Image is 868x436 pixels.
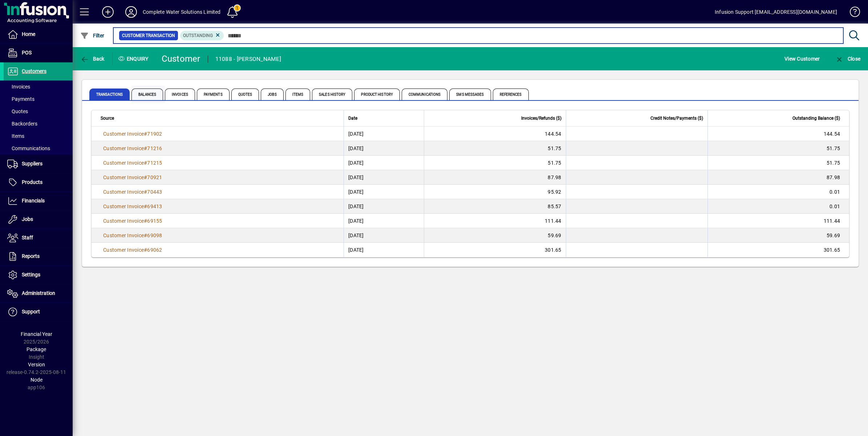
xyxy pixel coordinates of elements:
span: 70921 [147,174,162,180]
span: Customer Invoice [103,160,144,166]
span: Jobs [22,216,33,222]
span: 71215 [147,160,162,166]
td: 144.54 [707,127,849,141]
a: Items [4,130,73,142]
span: References [493,89,529,100]
span: Customer Invoice [103,145,144,151]
button: Add [96,5,119,18]
span: Credit Notes/Payments ($) [650,114,703,122]
a: Customer Invoice#69098 [101,231,165,239]
span: 71902 [147,131,162,137]
span: Version [28,362,45,367]
span: Balances [131,89,163,100]
td: 301.65 [424,243,565,257]
td: [DATE] [344,185,424,199]
span: Customer Invoice [103,131,144,137]
span: Customer Invoice [103,174,144,180]
td: [DATE] [344,214,424,228]
a: Support [4,303,73,321]
td: [DATE] [344,156,424,170]
a: Customer Invoice#69062 [101,246,165,254]
app-page-header-button: Back [73,52,113,65]
span: Payments [7,96,35,102]
td: 85.57 [424,199,565,214]
span: Invoices [7,84,30,90]
a: Customer Invoice#70443 [101,188,165,196]
span: Settings [22,272,40,277]
div: Customer [162,53,200,65]
a: Communications [4,142,73,155]
a: Settings [4,266,73,284]
span: Items [7,133,24,139]
span: Customer Invoice [103,203,144,209]
span: Filter [80,33,105,38]
span: # [144,218,147,224]
span: Customers [22,68,46,74]
span: Back [80,56,105,62]
a: Payments [4,93,73,105]
span: Node [31,377,42,383]
div: Date [348,114,419,122]
td: [DATE] [344,170,424,185]
td: 51.75 [424,156,565,170]
a: Invoices [4,81,73,93]
span: Payments [197,89,230,100]
span: Staff [22,235,33,240]
span: SMS Messages [449,89,491,100]
span: 69062 [147,247,162,253]
a: Customer Invoice#71215 [101,159,165,167]
button: Filter [78,29,106,42]
div: Infusion Support [EMAIL_ADDRESS][DOMAIN_NAME] [715,6,837,18]
span: Backorders [7,121,37,127]
span: Communications [7,145,50,151]
span: Customer Invoice [103,189,144,195]
span: Home [22,31,35,37]
td: 51.75 [424,141,565,156]
td: 51.75 [707,156,849,170]
a: Quotes [4,105,73,118]
td: 59.69 [424,228,565,243]
span: Outstanding [183,33,213,38]
a: Home [4,25,73,44]
span: Products [22,179,42,185]
td: 301.65 [707,243,849,257]
span: Items [285,89,311,100]
span: 69098 [147,233,162,238]
button: Profile [119,5,143,18]
span: Transactions [89,89,130,100]
span: Communications [402,89,447,100]
a: POS [4,44,73,62]
span: Support [22,309,40,314]
span: 70443 [147,189,162,195]
td: 59.69 [707,228,849,243]
span: View Customer [784,53,820,65]
span: Reports [22,253,40,259]
mat-chip: Outstanding Status: Outstanding [180,31,224,40]
button: View Customer [783,52,822,65]
span: # [144,131,147,137]
a: Administration [4,284,73,303]
td: [DATE] [344,243,424,257]
a: Customer Invoice#71902 [101,130,165,138]
td: [DATE] [344,228,424,243]
span: # [144,160,147,166]
span: Product History [354,89,400,100]
span: Quotes [231,89,259,100]
span: Close [835,56,860,62]
td: 144.54 [424,127,565,141]
span: Customer Invoice [103,233,144,238]
span: 69413 [147,203,162,209]
button: Close [833,52,862,65]
a: Financials [4,192,73,210]
span: # [144,203,147,209]
a: Customer Invoice#69155 [101,217,165,225]
a: Jobs [4,210,73,229]
span: Invoices/Refunds ($) [521,114,561,122]
span: # [144,247,147,253]
a: Customer Invoice#70921 [101,173,165,181]
td: 111.44 [707,214,849,228]
td: [DATE] [344,127,424,141]
a: Suppliers [4,155,73,173]
span: Administration [22,290,55,296]
a: Backorders [4,118,73,130]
